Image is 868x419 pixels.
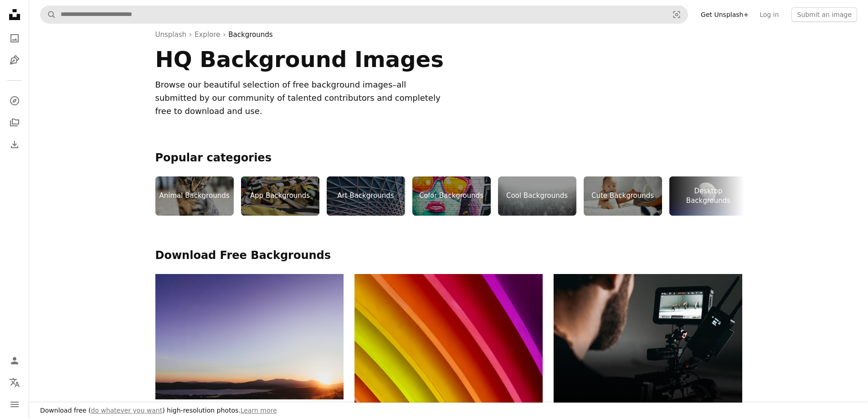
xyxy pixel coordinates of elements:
[5,29,24,47] a: Photos
[155,176,234,216] a: Animal Backgrounds
[5,352,24,370] a: Log in / Sign up
[327,176,405,216] a: Art Backgrounds
[669,176,748,216] a: Desktop Backgrounds
[666,6,688,23] button: Visual search
[155,248,742,263] h2: Download Free Backgrounds
[91,407,163,414] a: do whatever you want
[155,29,742,40] div: › ›
[40,406,277,415] h3: Download free ( ) high-resolution photos.
[5,51,24,69] a: Illustrations
[241,407,277,414] a: Learn more
[195,29,220,40] a: Explore
[228,29,272,40] a: Backgrounds
[498,176,576,216] a: Cool Backgrounds
[40,5,688,24] form: Find visuals sitewide
[791,7,857,22] button: Submit an image
[5,395,24,414] button: Menu
[412,176,491,216] a: Color Backgrounds
[695,7,754,22] a: Get Unsplash+
[5,373,24,392] button: Language
[754,7,784,22] a: Log in
[584,176,662,216] a: Cute Backgrounds
[5,114,24,132] a: Collections
[155,47,543,71] h1: HQ Background Images
[155,29,187,40] a: Unsplash
[241,176,319,216] a: App Backgrounds
[354,395,543,403] a: purple, red, and yellow rainbow column
[41,6,56,23] button: Search Unsplash
[155,151,742,166] h2: Popular categories
[155,332,344,341] a: silhouette of mountains near body of water during orange sunset
[155,274,344,399] img: silhouette of mountains near body of water during orange sunset
[5,135,24,154] a: Download History
[155,78,443,118] div: Browse our beautiful selection of free background images–all submitted by our community of talent...
[5,5,24,26] a: Home — Unsplash
[5,92,24,110] a: Explore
